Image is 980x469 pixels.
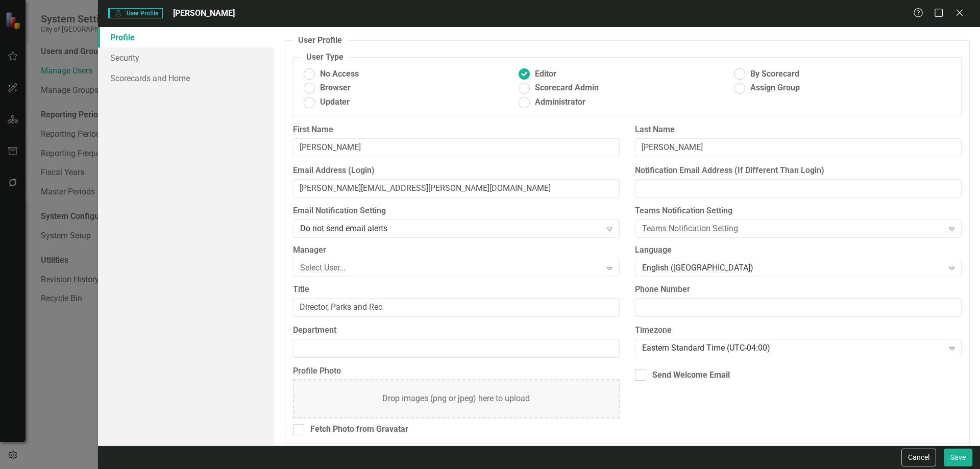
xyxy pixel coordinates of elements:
span: Browser [320,82,351,94]
div: Drop images (png or jpeg) here to upload [382,393,530,405]
a: Scorecards and Home [98,68,275,88]
span: Assign Group [750,82,800,94]
div: Do not send email alerts [300,223,602,235]
legend: User Type [301,52,349,63]
span: [PERSON_NAME] [173,8,235,18]
button: Save [944,449,972,466]
span: Editor [535,68,556,80]
div: Eastern Standard Time (UTC-04:00) [642,342,944,354]
span: No Access [320,68,359,80]
label: Timezone [635,325,962,336]
label: Phone Number [635,284,962,295]
a: Profile [98,27,275,47]
span: User Profile [108,8,163,18]
legend: User Profile [293,35,347,46]
button: Cancel [901,449,936,466]
span: By Scorecard [750,68,799,80]
label: Notification Email Address (If Different Than Login) [635,165,962,177]
label: First Name [293,124,620,136]
label: Manager [293,244,620,256]
label: Language [635,244,962,256]
label: Teams Notification Setting [635,205,962,217]
span: Scorecard Admin [535,82,599,94]
div: Send Welcome Email [652,369,730,381]
div: Fetch Photo from Gravatar [310,424,408,435]
label: Email Notification Setting [293,205,620,217]
span: Administrator [535,96,585,108]
div: Select User... [300,262,602,274]
span: Updater [320,96,350,108]
label: Email Address (Login) [293,165,620,177]
div: Teams Notification Setting [642,223,944,235]
a: Security [98,47,275,68]
label: Department [293,325,620,336]
label: Title [293,284,620,295]
div: English ([GEOGRAPHIC_DATA]) [642,262,944,274]
label: Last Name [635,124,962,136]
label: Profile Photo [293,365,620,377]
